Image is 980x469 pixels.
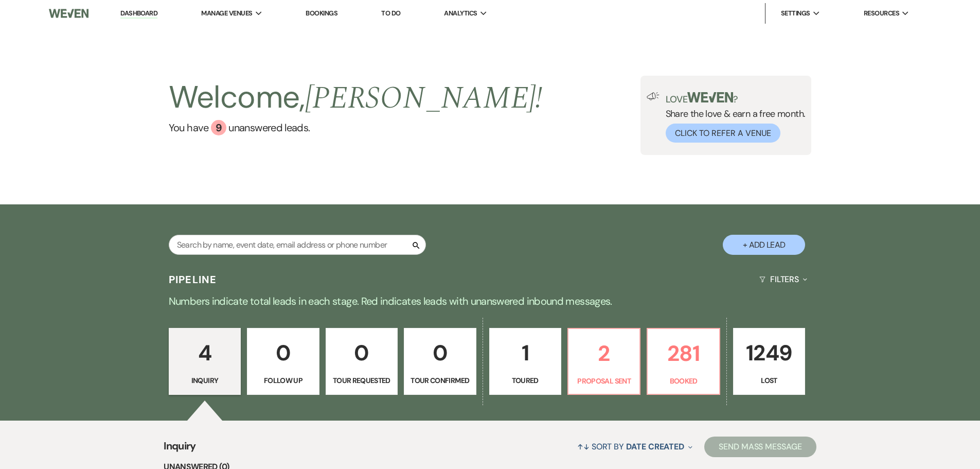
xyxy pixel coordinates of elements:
[704,437,816,457] button: Send Mass Message
[169,272,217,287] h3: Pipeline
[573,433,697,460] button: Sort By Date Created
[577,441,590,452] span: ↑↓
[626,441,684,452] span: Date Created
[740,336,798,370] p: 1249
[404,328,476,395] a: 0Tour Confirmed
[444,8,477,19] span: Analytics
[575,336,633,371] p: 2
[120,293,861,309] p: Numbers indicate total leads in each stage. Red indicates leads with unanswered inbound messages.
[164,438,196,460] span: Inquiry
[411,375,469,386] p: Tour Confirmed
[654,336,712,371] p: 281
[755,266,811,293] button: Filters
[687,92,733,102] img: weven-logo-green.svg
[254,375,312,386] p: Follow Up
[411,336,469,370] p: 0
[666,124,780,143] button: Click to Refer a Venue
[381,9,400,18] a: To Do
[647,92,660,100] img: loud-speaker-illustration.svg
[496,375,555,386] p: Toured
[201,8,252,19] span: Manage Venues
[169,120,543,135] a: You have 9 unanswered leads.
[575,375,633,387] p: Proposal Sent
[306,9,337,18] a: Bookings
[305,75,543,122] span: [PERSON_NAME] !
[332,336,391,370] p: 0
[781,8,810,19] span: Settings
[647,328,720,395] a: 281Booked
[723,235,805,255] button: + Add Lead
[169,76,543,120] h2: Welcome,
[740,375,798,386] p: Lost
[496,336,555,370] p: 1
[120,9,157,19] a: Dashboard
[567,328,640,395] a: 2Proposal Sent
[489,328,561,395] a: 1Toured
[49,3,88,24] img: Weven Logo
[254,336,312,370] p: 0
[247,328,319,395] a: 0Follow Up
[332,375,391,386] p: Tour Requested
[169,328,241,395] a: 4Inquiry
[175,375,234,386] p: Inquiry
[733,328,805,395] a: 1249Lost
[326,328,398,395] a: 0Tour Requested
[654,375,712,387] p: Booked
[660,92,806,143] div: Share the love & earn a free month.
[175,336,234,370] p: 4
[666,92,806,104] p: Love ?
[211,120,226,135] div: 9
[864,8,899,19] span: Resources
[169,235,426,255] input: Search by name, event date, email address or phone number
